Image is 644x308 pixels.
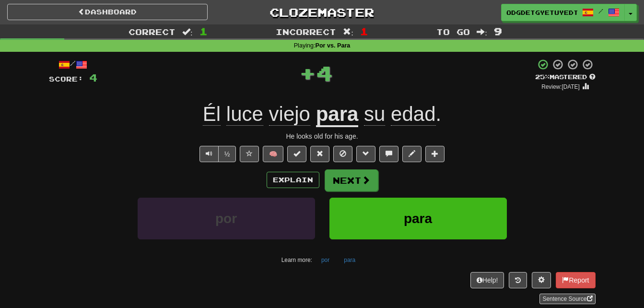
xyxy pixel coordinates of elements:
button: Set this sentence to 100% Mastered (alt+m) [287,146,306,162]
button: Discuss sentence (alt+u) [379,146,398,162]
span: odgdetgyetuyedtudety [506,8,577,17]
strong: Por vs. Para [316,42,351,49]
span: : [477,28,487,36]
span: Score: [49,75,83,83]
span: Incorrect [276,27,336,36]
div: He looks old for his age. [49,131,596,141]
span: 9 [494,25,502,37]
button: ½ [218,146,236,162]
button: Reset to 0% Mastered (alt+r) [310,146,329,162]
button: por [138,198,315,239]
span: su [364,103,385,126]
button: 🧠 [263,146,283,162]
a: Dashboard [7,4,208,20]
span: 1 [199,25,208,37]
button: Help! [470,272,504,288]
button: Favorite sentence (alt+f) [240,146,259,162]
span: : [182,28,193,36]
button: para [339,253,361,267]
u: para [316,103,359,127]
span: para [404,211,432,226]
span: . [358,103,441,126]
span: To go [436,27,470,36]
div: Text-to-speech controls [198,146,236,162]
button: Add to collection (alt+a) [425,146,445,162]
button: Edit sentence (alt+d) [402,146,422,162]
div: Mastered [535,73,596,82]
a: odgdetgyetuyedtudety / [501,4,625,21]
span: 4 [89,71,97,83]
a: Clozemaster [222,4,422,21]
span: / [598,8,603,14]
span: 1 [360,25,368,37]
button: Grammar (alt+g) [356,146,375,162]
span: luce [226,103,263,126]
span: viejo [269,103,310,126]
button: para [329,198,507,239]
span: : [343,28,353,36]
button: Explain [267,172,319,188]
button: Next [325,169,378,191]
span: Él [203,103,221,126]
button: Ignore sentence (alt+i) [333,146,352,162]
button: por [316,253,335,267]
span: + [299,59,316,87]
button: Round history (alt+y) [509,272,527,288]
span: 4 [316,61,333,85]
small: Review: [DATE] [541,83,580,90]
div: / [49,59,97,71]
span: 25 % [535,73,550,81]
a: Sentence Source [539,294,595,304]
small: Learn more: [281,257,312,263]
span: edad [391,103,435,126]
button: Report [556,272,595,288]
span: Correct [129,27,176,36]
span: por [215,211,237,226]
button: Play sentence audio (ctl+space) [199,146,219,162]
